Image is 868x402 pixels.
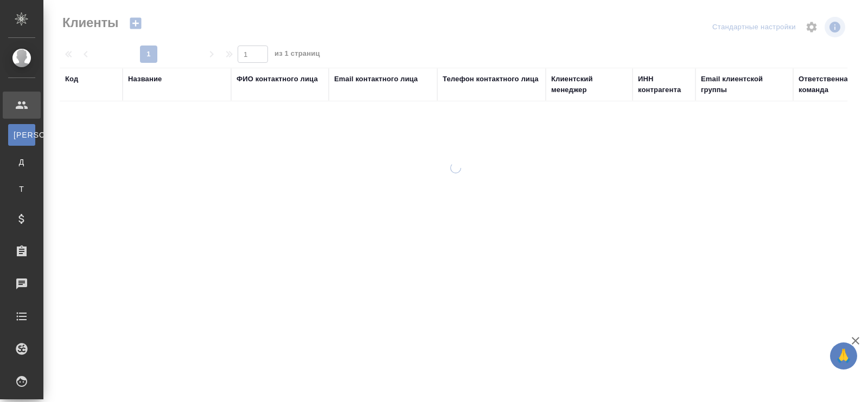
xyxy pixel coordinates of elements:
span: [PERSON_NAME] [14,129,30,140]
button: 🙏 [830,342,857,369]
span: Т [14,184,30,194]
a: Д [8,151,35,173]
div: Название [128,74,162,85]
div: Email контактного лица [334,74,418,85]
span: 🙏 [834,345,853,367]
div: Код [65,74,78,85]
div: Email клиентской группы [701,74,788,95]
a: Т [8,178,35,200]
div: Телефон контактного лица [443,74,539,85]
div: Клиентский менеджер [551,74,627,95]
div: ИНН контрагента [638,74,690,95]
a: [PERSON_NAME] [8,124,35,146]
span: Д [14,157,30,167]
div: ФИО контактного лица [237,74,318,85]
